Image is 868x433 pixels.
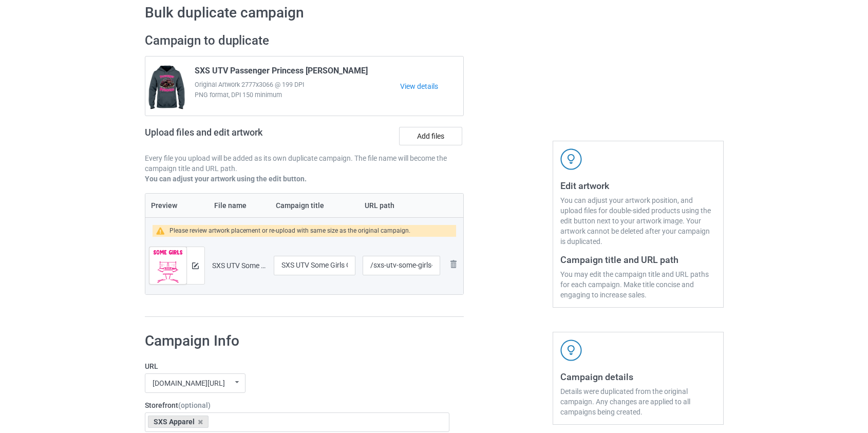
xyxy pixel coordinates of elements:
h1: Bulk duplicate campaign [145,4,724,22]
span: Original Artwork 2777x3066 @ 199 DPI [195,80,401,90]
div: Please review artwork placement or re-upload with same size as the original campaign. [169,225,410,237]
h2: Campaign to duplicate [145,33,464,49]
label: URL [145,361,450,371]
h2: Upload files and edit artwork [145,127,336,146]
h1: Campaign Info [145,332,450,350]
label: Storefront [145,400,450,410]
h3: Edit artwork [560,180,716,192]
img: warning [156,227,170,235]
img: svg+xml;base64,PD94bWwgdmVyc2lvbj0iMS4wIiBlbmNvZGluZz0iVVRGLTgiPz4KPHN2ZyB3aWR0aD0iMjhweCIgaGVpZ2... [447,258,460,270]
img: svg+xml;base64,PD94bWwgdmVyc2lvbj0iMS4wIiBlbmNvZGluZz0iVVRGLTgiPz4KPHN2ZyB3aWR0aD0iNDJweCIgaGVpZ2... [560,148,582,170]
h3: Campaign details [560,371,716,383]
span: (optional) [178,401,211,409]
img: svg+xml;base64,PD94bWwgdmVyc2lvbj0iMS4wIiBlbmNvZGluZz0iVVRGLTgiPz4KPHN2ZyB3aWR0aD0iNDJweCIgaGVpZ2... [560,340,582,361]
th: Preview [145,194,209,217]
th: Campaign title [270,194,360,217]
a: View details [400,81,463,91]
label: Add files [399,127,462,145]
h3: Campaign title and URL path [560,254,716,266]
img: original.png [149,247,186,296]
div: SXS UTV Some Girls Go Riding And Drink.png [212,260,267,271]
p: Every file you upload will be added as its own duplicate campaign. The file name will become the ... [145,153,464,174]
th: File name [209,194,270,217]
span: SXS UTV Passenger Princess [PERSON_NAME] [195,66,368,80]
div: [DOMAIN_NAME][URL] [153,380,225,387]
span: PNG format, DPI 150 minimum [195,90,401,100]
div: SXS Apparel [148,416,209,428]
div: You may edit the campaign title and URL paths for each campaign. Make title concise and engaging ... [560,269,716,300]
b: You can adjust your artwork using the edit button. [145,175,307,183]
div: You can adjust your artwork position, and upload files for double-sided products using the edit b... [560,195,716,247]
div: Details were duplicated from the original campaign. Any changes are applied to all campaigns bein... [560,386,716,417]
th: URL path [359,194,443,217]
img: svg+xml;base64,PD94bWwgdmVyc2lvbj0iMS4wIiBlbmNvZGluZz0iVVRGLTgiPz4KPHN2ZyB3aWR0aD0iMTRweCIgaGVpZ2... [192,262,199,269]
